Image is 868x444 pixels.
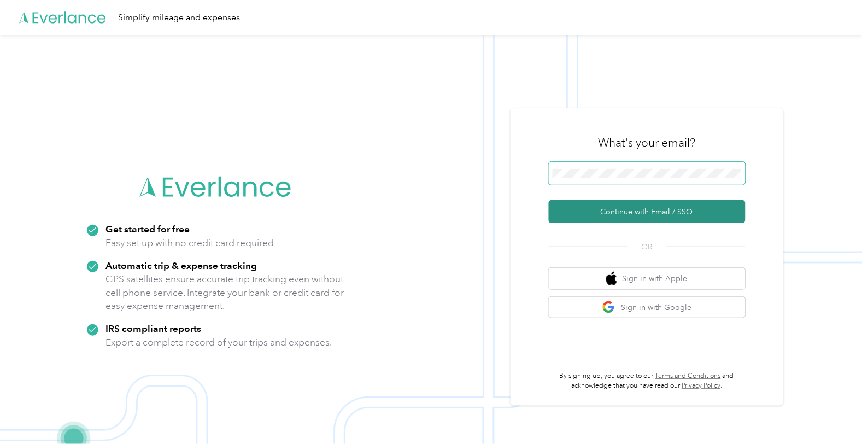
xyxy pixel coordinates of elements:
img: apple logo [606,272,617,285]
button: google logoSign in with Google [549,297,746,318]
button: apple logoSign in with Apple [549,268,746,289]
div: Simplify mileage and expenses [118,11,240,25]
p: By signing up, you agree to our and acknowledge that you have read our . [549,371,746,390]
strong: Get started for free [106,223,190,235]
p: GPS satellites ensure accurate trip tracking even without cell phone service. Integrate your bank... [106,272,345,313]
a: Terms and Conditions [655,372,721,380]
button: Continue with Email / SSO [549,200,746,223]
a: Privacy Policy [682,382,721,390]
img: google logo [602,301,616,314]
span: OR [628,241,666,253]
p: Export a complete record of your trips and expenses. [106,336,332,349]
p: Easy set up with no credit card required [106,236,274,250]
strong: Automatic trip & expense tracking [106,260,257,271]
strong: IRS compliant reports [106,323,202,334]
h3: What's your email? [599,135,696,150]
